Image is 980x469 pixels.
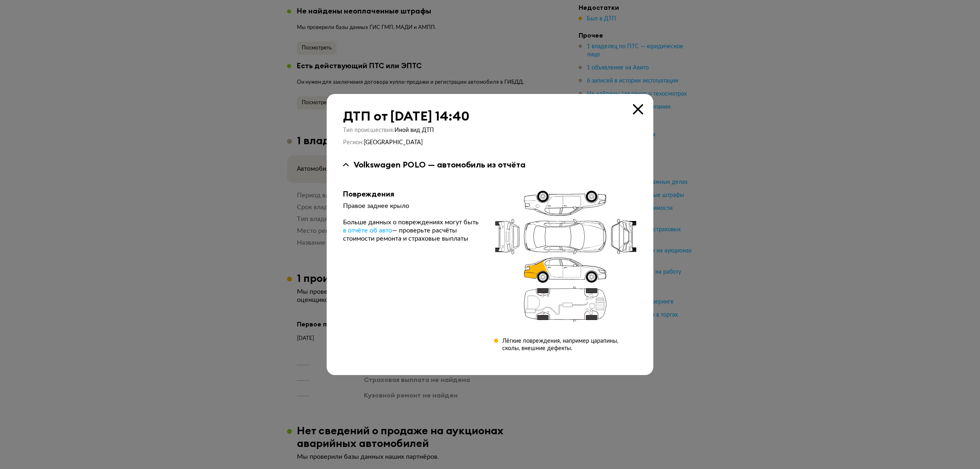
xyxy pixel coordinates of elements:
[354,159,526,170] div: Volkswagen POLO — автомобиль из отчёта
[502,337,637,352] div: Лёгкие повреждения, например царапины, сколы, внешние дефекты.
[343,218,481,243] div: Больше данных о повреждениях могут быть — проверьте расчёты стоимости ремонта и страховые выплаты
[343,127,637,134] div: Тип происшествия :
[343,190,481,199] div: Повреждения
[364,140,423,145] span: [GEOGRAPHIC_DATA]
[394,127,434,133] span: Иной вид ДТП
[343,109,637,123] div: ДТП от [DATE] 14:40
[343,139,637,146] div: Регион :
[343,226,392,234] a: в отчёте об авто
[343,227,392,234] span: в отчёте об авто
[343,202,481,210] div: Правое заднее крыло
